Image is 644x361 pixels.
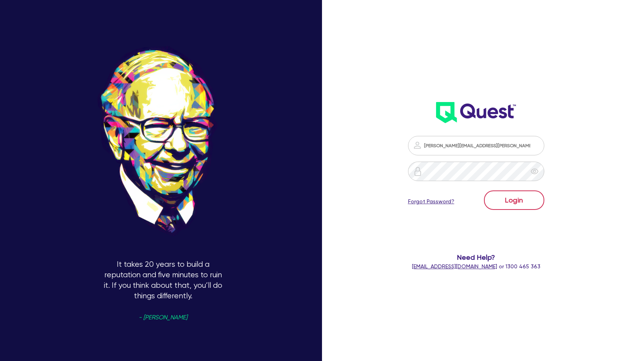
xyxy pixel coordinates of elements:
span: - [PERSON_NAME] [139,315,188,320]
span: Need Help? [391,252,560,262]
input: Email address [408,136,544,155]
img: wH2k97JdezQIQAAAABJRU5ErkJggg== [436,102,516,123]
img: icon-password [413,167,422,176]
span: eye [531,167,538,175]
img: icon-password [413,141,422,150]
a: [EMAIL_ADDRESS][DOMAIN_NAME] [412,263,497,269]
button: Login [484,190,544,210]
a: Forgot Password? [408,197,454,206]
span: or 1300 465 363 [412,263,540,269]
